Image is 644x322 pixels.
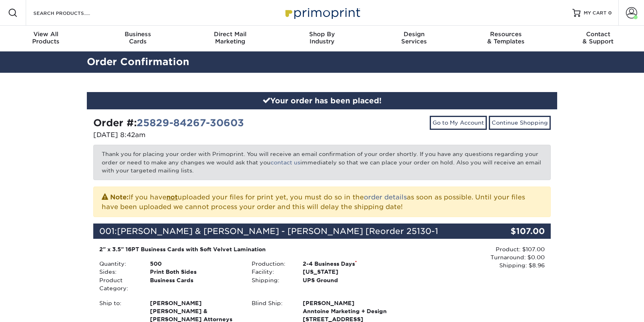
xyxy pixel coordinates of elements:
strong: Order #: [93,117,244,129]
div: 500 [144,260,246,268]
h2: Order Confirmation [81,55,563,70]
a: order details [364,193,407,201]
a: BusinessCards [92,26,184,51]
div: Shipping: [246,276,296,284]
div: Marketing [184,31,276,45]
div: Cards [92,31,184,45]
p: Thank you for placing your order with Primoprint. You will receive an email confirmation of your ... [93,145,551,180]
span: Contact [552,31,644,38]
div: [US_STATE] [297,268,398,276]
div: Quantity: [93,260,144,268]
span: 0 [608,10,612,16]
a: DesignServices [368,26,460,51]
span: Resources [460,31,552,38]
div: Production: [246,260,296,268]
a: contact us [271,159,300,166]
a: Shop ByIndustry [276,26,368,51]
span: Direct Mail [184,31,276,38]
div: UPS Ground [297,276,398,284]
div: Sides: [93,268,144,276]
div: Product Category: [93,276,144,293]
a: Contact& Support [552,26,644,51]
div: Your order has been placed! [87,92,557,110]
span: [PERSON_NAME] & [PERSON_NAME] - [PERSON_NAME] [Reorder 25130-1 [117,226,438,236]
a: 25829-84267-30603 [137,117,244,129]
div: 2" x 3.5" 16PT Business Cards with Soft Velvet Lamination [99,245,392,253]
span: Anntoine Marketing + Design [303,307,392,315]
div: Business Cards [144,276,246,293]
a: Continue Shopping [489,116,551,129]
span: MY CART [584,10,607,16]
span: Shop By [276,31,368,38]
a: Go to My Account [430,116,487,129]
span: [PERSON_NAME] [303,299,392,307]
div: 001: [93,224,474,239]
p: [DATE] 8:42am [93,130,316,140]
div: $107.00 [474,224,551,239]
div: Services [368,31,460,45]
div: Print Both Sides [144,268,246,276]
span: [PERSON_NAME] [150,299,240,307]
div: Industry [276,31,368,45]
b: not [166,193,178,201]
a: Direct MailMarketing [184,26,276,51]
input: SEARCH PRODUCTS..... [33,8,111,18]
span: Business [92,31,184,38]
div: & Support [552,31,644,45]
div: Product: $107.00 Turnaround: $0.00 Shipping: $8.96 [398,245,545,270]
span: Design [368,31,460,38]
a: Resources& Templates [460,26,552,51]
div: 2-4 Business Days [297,260,398,268]
div: & Templates [460,31,552,45]
img: Primoprint [282,4,362,21]
p: If you have uploaded your files for print yet, you must do so in the as soon as possible. Until y... [102,192,542,212]
div: Facility: [246,268,296,276]
strong: Note: [110,193,129,201]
